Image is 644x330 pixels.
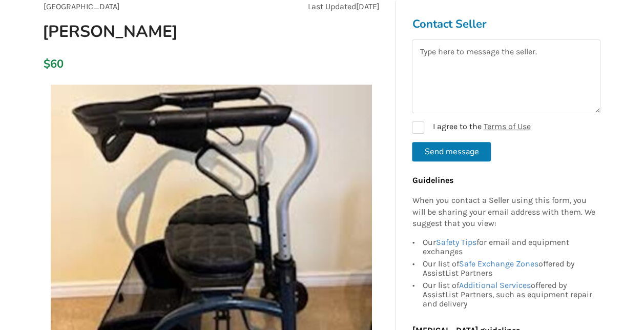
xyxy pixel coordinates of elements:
h3: Contact Seller [412,17,600,31]
div: Our for email and equipment exchanges [422,238,595,258]
a: Additional Services [459,281,530,291]
a: Safety Tips [435,238,476,247]
span: Last Updated [307,2,356,11]
label: I agree to the [412,121,530,134]
b: Guidelines [412,175,453,185]
span: [GEOGRAPHIC_DATA] [44,2,120,11]
button: Send message [412,142,491,161]
div: Our list of offered by AssistList Partners [422,258,595,280]
a: Terms of Use [483,121,530,131]
div: Our list of offered by AssistList Partners, such as equipment repair and delivery [422,280,595,309]
h1: [PERSON_NAME] [34,21,277,42]
div: $60 [44,57,49,71]
p: When you contact a Seller using this form, you will be sharing your email address with them. We s... [412,195,595,230]
a: Safe Exchange Zones [459,259,538,269]
span: [DATE] [356,2,379,11]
